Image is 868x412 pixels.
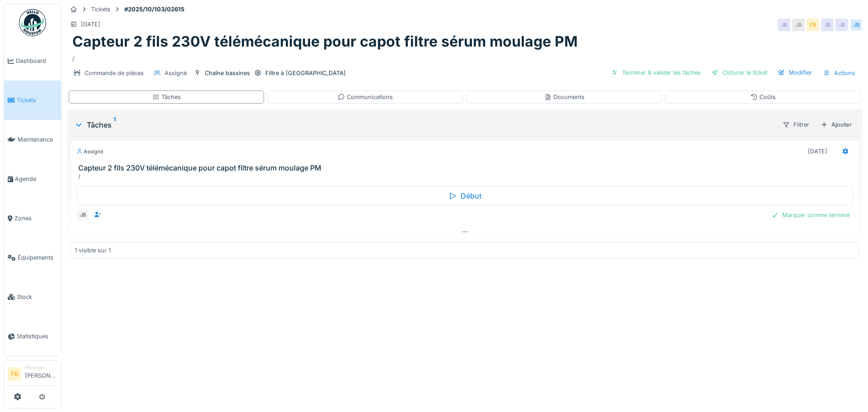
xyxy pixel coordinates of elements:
[205,69,250,77] div: Chaîne bassines
[25,364,57,371] div: Manager
[850,19,863,31] div: JB
[72,51,857,63] div: /
[14,214,57,223] span: Zones
[4,41,61,81] a: Dashboard
[768,209,853,221] div: Marquer comme terminé
[121,5,188,14] strong: #2025/10/103/02615
[15,175,57,183] span: Agenda
[165,69,187,77] div: Assigné
[25,364,57,384] li: [PERSON_NAME]
[4,317,61,356] a: Statistiques
[778,118,813,131] div: Filtrer
[8,367,21,381] li: FB
[4,277,61,317] a: Stock
[4,199,61,238] a: Zones
[807,19,819,31] div: FB
[16,57,57,65] span: Dashboard
[778,19,790,31] div: JB
[792,19,805,31] div: JB
[821,19,834,31] div: JB
[708,66,771,79] div: Clôturer le ticket
[4,120,61,159] a: Maintenance
[544,93,585,101] div: Documents
[8,364,57,386] a: FB Manager[PERSON_NAME]
[76,209,89,222] div: JB
[774,66,816,79] div: Modifier
[750,93,776,101] div: Coûts
[78,164,855,172] h3: Capteur 2 fils 230V télémécanique pour capot filtre sérum moulage PM
[835,19,848,31] div: JB
[19,9,46,36] img: Badge_color-CXgf-gQk.svg
[76,148,104,156] div: Assigné
[808,147,827,156] div: [DATE]
[18,135,57,144] span: Maintenance
[4,81,61,120] a: Tickets
[817,118,855,131] div: Ajouter
[4,238,61,277] a: Équipements
[74,119,775,130] div: Tâches
[85,69,144,77] div: Commande de pièces
[75,246,111,255] div: 1 visible sur 1
[17,96,57,104] span: Tickets
[18,253,57,262] span: Équipements
[4,159,61,199] a: Agenda
[17,332,57,341] span: Statistiques
[78,172,855,181] div: /
[91,5,110,14] div: Tickets
[113,119,116,130] sup: 1
[17,293,57,301] span: Stock
[608,66,704,79] div: Terminer & valider les tâches
[819,66,859,80] div: Actions
[76,186,853,205] div: Début
[152,93,181,101] div: Tâches
[338,93,393,101] div: Communications
[81,20,100,28] div: [DATE]
[72,33,578,50] h1: Capteur 2 fils 230V télémécanique pour capot filtre sérum moulage PM
[265,69,346,77] div: Filtre à [GEOGRAPHIC_DATA]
